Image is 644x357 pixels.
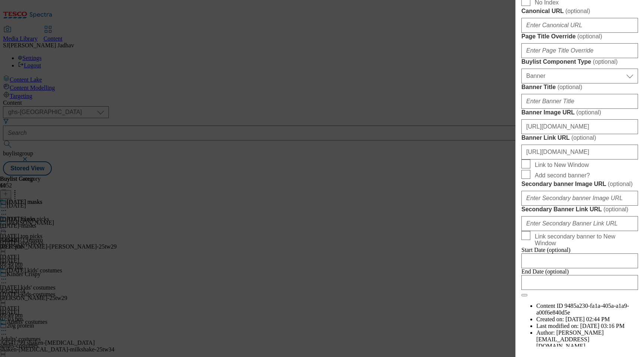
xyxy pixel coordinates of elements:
[536,316,638,323] li: Created on:
[536,323,638,329] li: Last modified on:
[536,303,629,316] span: 9485a230-fa1a-405a-a1a9-a00f6e840d5e
[608,181,633,187] span: ( optional )
[535,162,589,168] span: Link to New Window
[521,94,638,109] input: Enter Banner Title
[535,233,635,247] span: Link secondary banner to New Window
[580,323,625,329] span: [DATE] 03:16 PM
[521,206,638,213] label: Secondary Banner Link URL
[521,7,638,15] label: Canonical URL
[521,134,638,142] label: Banner Link URL
[521,58,638,66] label: Buylist Component Type
[576,109,601,116] span: ( optional )
[565,8,590,14] span: ( optional )
[521,268,569,275] span: End Date (optional)
[521,109,638,116] label: Banner Image URL
[521,180,638,188] label: Secondary banner Image URL
[521,191,638,206] input: Enter Secondary banner Image URL
[593,59,618,65] span: ( optional )
[521,83,638,91] label: Banner Title
[521,119,638,134] input: Enter Banner Image URL
[521,253,638,268] input: Enter Date
[521,145,638,159] input: Enter Banner Link URL
[521,216,638,231] input: Enter Secondary Banner Link URL
[521,18,638,33] input: Enter Canonical URL
[571,135,596,141] span: ( optional )
[536,329,638,350] li: Author:
[536,303,638,316] li: Content ID
[521,275,638,290] input: Enter Date
[535,172,590,179] span: Add second banner?
[521,33,638,40] label: Page Title Override
[558,84,583,90] span: ( optional )
[521,43,638,58] input: Enter Page Title Override
[603,206,628,212] span: ( optional )
[521,247,571,253] span: Start Date (optional)
[536,329,604,349] span: [PERSON_NAME][EMAIL_ADDRESS][DOMAIN_NAME]
[577,33,602,40] span: ( optional )
[565,316,610,322] span: [DATE] 02:44 PM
